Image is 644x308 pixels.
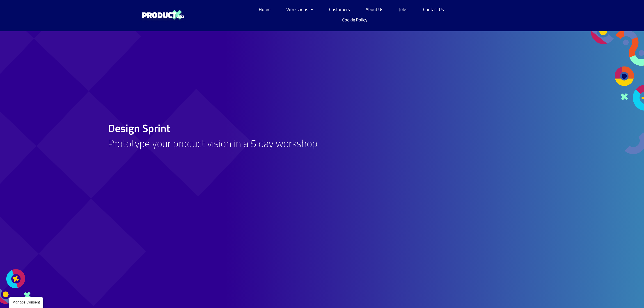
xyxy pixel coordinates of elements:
a: Cookie Policy [338,15,372,25]
a: Home [254,4,275,15]
a: Workshops [282,4,318,15]
h1: Design Sprint [108,123,504,134]
a: Jobs [394,4,412,15]
a: Contact Us [419,4,448,15]
button: Manage Consent [9,297,43,308]
a: About Us [361,4,388,15]
h2: Prototype your product vision in a 5 day workshop [108,138,504,148]
a: Customers [325,4,354,15]
nav: Menu [250,4,456,25]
